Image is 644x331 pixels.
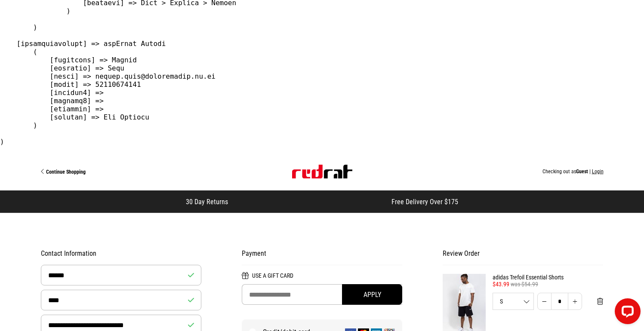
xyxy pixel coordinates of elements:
h2: Use a Gift Card [242,272,403,284]
span: Continue Shopping [46,169,86,175]
input: First Name [41,265,202,285]
h2: Review Order [443,249,604,265]
h2: Contact Information [41,249,202,258]
iframe: Customer reviews powered by Trustpilot [245,197,374,206]
span: Free Delivery Over $175 [391,198,458,206]
button: Increase quantity [568,293,582,310]
input: Quantity [551,293,568,310]
button: Decrease quantity [537,293,552,310]
iframe: LiveChat chat widget [608,295,644,331]
input: Last Name [41,290,202,310]
span: $43.99 [493,281,509,288]
button: Remove from cart [590,293,610,310]
a: adidas Trefoil Essential Shorts [493,274,604,281]
button: Apply [342,284,402,305]
span: | [589,169,591,175]
span: S [493,298,533,304]
span: Guest [576,169,588,175]
a: Continue Shopping [41,168,182,175]
span: was $54.99 [511,281,538,288]
button: Login [592,169,604,175]
h2: Payment [242,249,403,265]
span: 30 Day Returns [186,198,228,206]
img: Red Rat [Build] [292,165,352,178]
div: Checking out as [182,169,604,175]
